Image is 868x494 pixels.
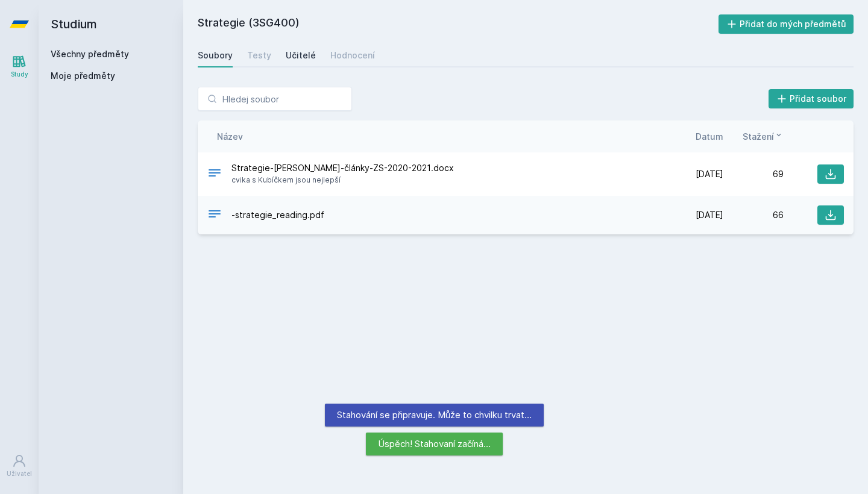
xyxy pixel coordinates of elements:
[366,433,503,455] div: Úspěch! Stahovaní začíná…
[743,130,784,143] button: Stažení
[2,48,36,85] a: Study
[325,404,544,427] div: Stahování se připravuje. Může to chvilku trvat…
[231,209,324,221] span: -strategie_reading.pdf
[198,49,233,61] div: Soubory
[330,43,375,67] a: Hodnocení
[217,130,243,143] button: Název
[247,49,271,61] div: Testy
[231,174,454,186] span: cvika s Kubíčkem jsou nejlepší
[231,162,454,174] span: Strategie-[PERSON_NAME]-články-ZS-2020-2021.docx
[696,209,723,221] span: [DATE]
[743,130,774,143] span: Stažení
[207,207,222,224] div: PDF
[719,14,854,34] button: Přidat do mých předmětů
[51,49,129,59] a: Všechny předměty
[723,168,784,180] div: 69
[11,70,28,79] div: Study
[198,43,233,67] a: Soubory
[330,49,375,61] div: Hodnocení
[286,49,316,61] div: Učitelé
[769,89,854,108] button: Přidat soubor
[247,43,271,67] a: Testy
[723,209,784,221] div: 66
[198,87,352,111] input: Hledej soubor
[51,70,115,82] span: Moje předměty
[286,43,316,67] a: Učitelé
[696,168,723,180] span: [DATE]
[2,448,36,484] a: Uživatel
[7,469,32,478] div: Uživatel
[207,166,222,183] div: DOCX
[696,130,723,143] button: Datum
[198,14,719,34] h2: Strategie (3SG400)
